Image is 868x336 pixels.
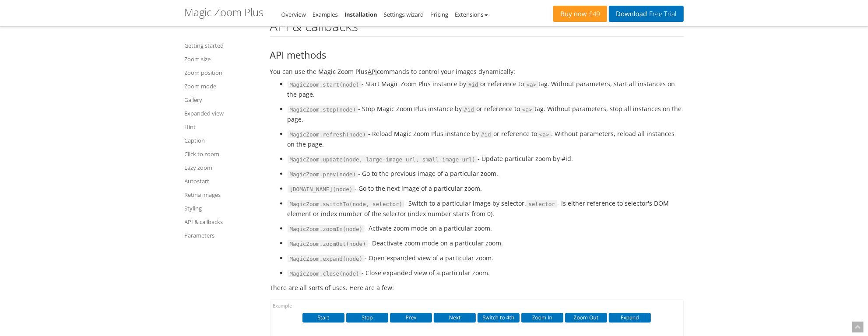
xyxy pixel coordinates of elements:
a: Parameters [185,230,259,241]
code: #id [462,105,476,113]
code: MagicZoom.start(node) [288,80,362,88]
button: Start [302,313,344,322]
a: Click to zoom [185,149,259,159]
h2: API & callbacks [270,19,684,36]
a: Caption [185,135,259,146]
li: - Update particular zoom by #id. [288,154,684,164]
a: Overview [281,10,306,18]
h3: API methods [270,49,684,60]
a: API & callbacks [185,217,259,227]
code: [DOMAIN_NAME](node) [288,185,355,193]
code: selector [526,200,557,208]
a: Installation [344,10,377,18]
code: MagicZoom.switchTo(node, selector) [288,200,405,208]
button: Prev [390,313,432,322]
acronym: Application programming interface [368,67,377,76]
a: Zoom mode [185,81,259,91]
li: - Go to the next image of a particular zoom. [288,183,684,194]
span: Free Trial [647,10,676,17]
a: Extensions [455,10,488,18]
code: MagicZoom.expand(node) [288,255,365,262]
li: - Deactivate zoom mode on a particular zoom. [288,238,684,248]
code: <a> [537,130,552,138]
code: #id [466,80,481,88]
a: Examples [313,10,338,18]
button: Expand [609,313,651,322]
li: - Open expanded view of a particular zoom. [288,253,684,263]
button: Zoom In [521,313,563,322]
a: Autostart [185,176,259,186]
button: Stop [346,313,388,322]
li: - Close expanded view of a particular zoom. [288,268,684,278]
a: Hint [185,122,259,132]
code: MagicZoom.refresh(node) [288,130,368,138]
a: Pricing [430,10,448,18]
button: Zoom Out [565,313,607,322]
span: £49 [587,10,601,17]
a: DownloadFree Trial [609,6,683,22]
code: <a> [524,80,539,88]
li: - Activate zoom mode on a particular zoom. [288,223,684,234]
a: Expanded view [185,108,259,119]
button: Next [434,313,476,322]
code: MagicZoom.zoomOut(node) [288,240,368,248]
a: Styling [185,203,259,213]
code: <a> [520,105,534,113]
li: - Go to the previous image of a particular zoom. [288,168,684,179]
code: #id [479,130,493,138]
a: Retina images [185,189,259,200]
code: MagicZoom.prev(node) [288,170,358,178]
a: Zoom position [185,67,259,78]
code: MagicZoom.update(node, large-image-url, small-image-url) [288,155,478,163]
li: - Stop Magic Zoom Plus instance by or reference to tag. Without parameters, stop all instances on... [288,104,684,124]
a: Buy now£49 [553,6,607,22]
li: - Switch to a particular image by selector. - is either reference to selector's DOM element or in... [288,198,684,219]
a: Getting started [185,40,259,51]
a: Zoom size [185,54,259,64]
code: MagicZoom.zoomIn(node) [288,225,365,233]
li: - Reload Magic Zoom Plus instance by or reference to . Without parameters, reload all instances o... [288,129,684,149]
code: MagicZoom.stop(node) [288,105,358,113]
a: Settings wizard [384,10,424,18]
button: Switch to 4th [478,313,520,322]
a: Gallery [185,94,259,105]
code: MagicZoom.close(node) [288,269,362,277]
a: Lazy zoom [185,162,259,173]
h1: Magic Zoom Plus [185,7,264,18]
li: - Start Magic Zoom Plus instance by or reference to tag. Without parameters, start all instances ... [288,79,684,99]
